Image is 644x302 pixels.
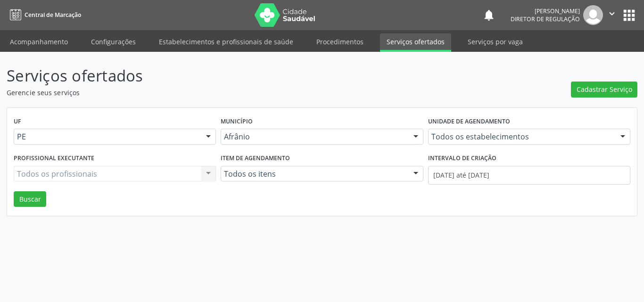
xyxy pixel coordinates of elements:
[221,151,290,166] label: Item de agendamento
[224,132,404,141] span: Afrânio
[380,33,451,52] a: Serviços ofertados
[7,88,448,98] p: Gerencie seus serviços
[3,33,74,50] a: Acompanhamento
[152,33,300,50] a: Estabelecimentos e profissionais de saúde
[428,166,630,185] input: Selecione um intervalo
[461,33,529,50] a: Serviços por vaga
[577,84,632,94] span: Cadastrar Serviço
[431,132,611,141] span: Todos os estabelecimentos
[511,7,580,15] div: [PERSON_NAME]
[310,33,370,50] a: Procedimentos
[221,114,253,129] label: Município
[7,7,81,23] a: Central de Marcação
[428,151,496,166] label: Intervalo de criação
[482,8,495,22] button: notifications
[224,169,404,179] span: Todos os itens
[428,114,510,129] label: Unidade de agendamento
[14,114,21,129] label: UF
[17,132,197,141] span: PE
[14,151,94,166] label: Profissional executante
[511,15,580,23] span: Diretor de regulação
[14,191,46,207] button: Buscar
[25,11,81,19] span: Central de Marcação
[583,5,603,25] img: img
[7,64,448,88] p: Serviços ofertados
[621,7,637,24] button: apps
[603,5,621,25] button: 
[607,8,617,19] i: 
[84,33,142,50] a: Configurações
[571,82,637,98] button: Cadastrar Serviço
